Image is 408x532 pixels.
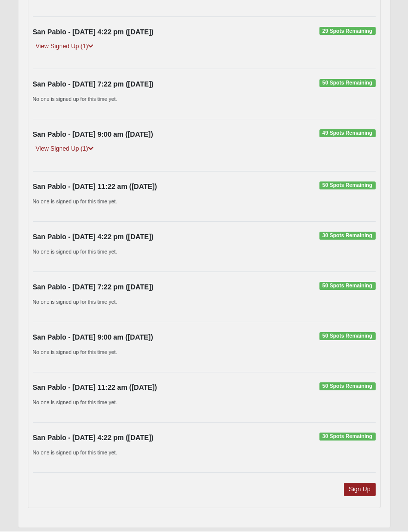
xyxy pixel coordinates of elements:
[33,183,157,191] strong: San Pablo - [DATE] 11:22 am ([DATE])
[319,27,376,35] span: 29 Spots Remaining
[33,199,117,205] small: No one is signed up for this time yet.
[33,28,154,36] strong: San Pablo - [DATE] 4:22 pm ([DATE])
[33,42,97,52] a: View Signed Up (1)
[33,299,117,305] small: No one is signed up for this time yet.
[33,384,157,392] strong: San Pablo - [DATE] 11:22 am ([DATE])
[33,144,97,155] a: View Signed Up (1)
[33,131,153,139] strong: San Pablo - [DATE] 9:00 am ([DATE])
[33,450,117,456] small: No one is signed up for this time yet.
[33,400,117,406] small: No one is signed up for this time yet.
[319,182,376,190] span: 50 Spots Remaining
[319,130,376,138] span: 49 Spots Remaining
[33,434,154,442] strong: San Pablo - [DATE] 4:22 pm ([DATE])
[33,350,117,355] small: No one is signed up for this time yet.
[344,483,376,497] a: Sign Up
[319,282,376,290] span: 50 Spots Remaining
[33,249,117,255] small: No one is signed up for this time yet.
[33,334,153,342] strong: San Pablo - [DATE] 9:00 am ([DATE])
[319,333,376,341] span: 50 Spots Remaining
[33,233,154,241] strong: San Pablo - [DATE] 4:22 pm ([DATE])
[33,283,154,291] strong: San Pablo - [DATE] 7:22 pm ([DATE])
[319,80,376,88] span: 50 Spots Remaining
[33,81,154,89] strong: San Pablo - [DATE] 7:22 pm ([DATE])
[319,433,376,441] span: 30 Spots Remaining
[33,96,117,102] small: No one is signed up for this time yet.
[319,232,376,240] span: 30 Spots Remaining
[319,383,376,391] span: 50 Spots Remaining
